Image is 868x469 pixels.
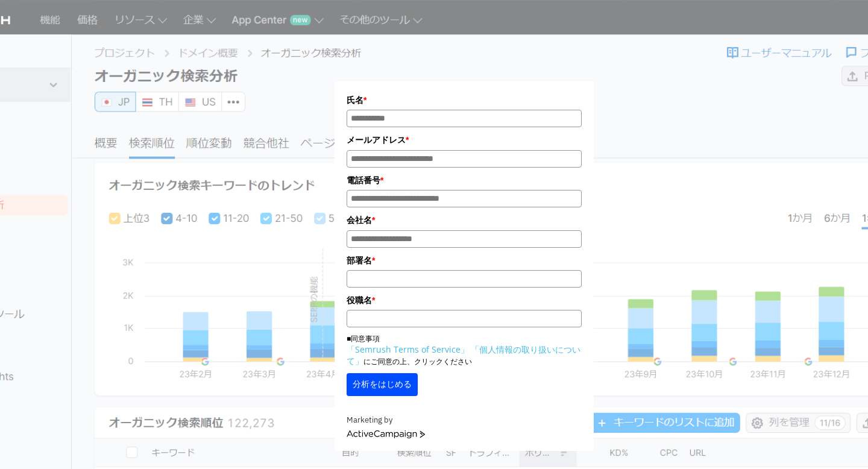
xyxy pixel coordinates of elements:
[347,333,582,367] p: ■同意事項 にご同意の上、クリックください
[347,373,418,396] button: 分析をはじめる
[347,294,582,307] label: 役職名
[347,254,582,267] label: 部署名
[347,93,582,107] label: 氏名
[347,133,582,146] label: メールアドレス
[347,213,582,227] label: 会社名
[347,344,580,367] a: 「個人情報の取り扱いについて」
[347,344,469,355] a: 「Semrush Terms of Service」
[347,414,582,427] div: Marketing by
[347,174,582,187] label: 電話番号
